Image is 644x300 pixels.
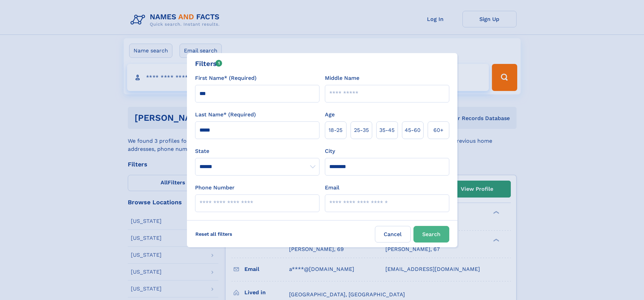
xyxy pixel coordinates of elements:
[195,147,319,155] label: State
[405,126,421,134] span: 45‑60
[195,59,222,69] div: Filters
[191,226,237,242] label: Reset all filters
[195,74,257,82] label: First Name* (Required)
[325,111,335,119] label: Age
[195,111,256,119] label: Last Name* (Required)
[413,226,449,243] button: Search
[325,184,339,192] label: Email
[329,126,342,134] span: 18‑25
[195,184,235,192] label: Phone Number
[433,126,444,134] span: 60+
[375,226,411,243] label: Cancel
[379,126,395,134] span: 35‑45
[325,147,335,155] label: City
[354,126,369,134] span: 25‑35
[325,74,359,82] label: Middle Name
